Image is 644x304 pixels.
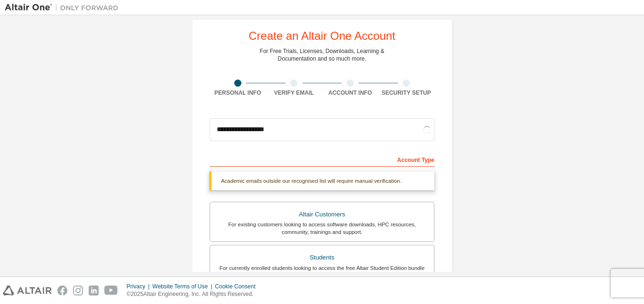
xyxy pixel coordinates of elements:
[5,3,123,12] img: Altair One
[216,208,428,221] div: Altair Customers
[322,89,378,97] div: Account Info
[89,286,99,295] img: linkedin.svg
[127,283,152,290] div: Privacy
[260,47,385,63] div: For Free Trials, Licenses, Downloads, Learning & Documentation and so much more.
[210,171,434,190] div: Academic emails outside our recognised list will require manual verification.
[57,286,67,295] img: facebook.svg
[216,264,428,279] div: For currently enrolled students looking to access the free Altair Student Edition bundle and all ...
[3,286,52,295] img: altair_logo.svg
[127,290,261,298] p: © 2025 Altair Engineering, Inc. All Rights Reserved.
[215,283,261,290] div: Cookie Consent
[152,283,215,290] div: Website Terms of Use
[73,286,83,295] img: instagram.svg
[248,30,396,42] div: Create an Altair One Account
[378,89,435,97] div: Security Setup
[216,251,428,264] div: Students
[104,286,118,295] img: youtube.svg
[210,152,434,167] div: Account Type
[210,89,266,97] div: Personal Info
[266,89,322,97] div: Verify Email
[216,221,428,236] div: For existing customers looking to access software downloads, HPC resources, community, trainings ...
